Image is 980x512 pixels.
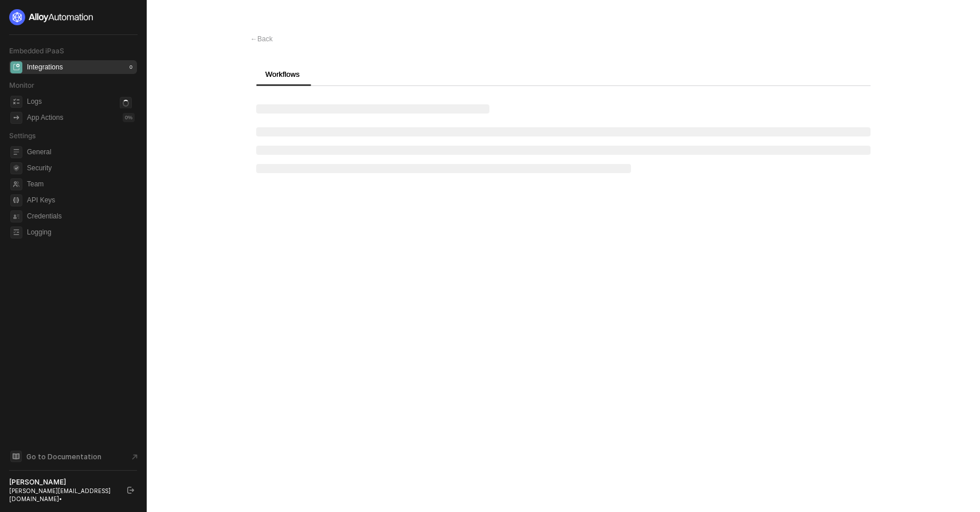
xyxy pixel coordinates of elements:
[27,209,135,223] span: Credentials
[27,97,42,107] div: Logs
[27,113,63,123] div: App Actions
[9,478,117,487] div: [PERSON_NAME]
[250,35,257,43] span: ←
[26,452,101,462] span: Go to Documentation
[9,9,94,25] img: logo
[10,96,22,108] span: icon-logs
[27,177,135,191] span: Team
[127,62,135,72] div: 0
[10,178,22,190] span: team
[10,112,22,124] span: icon-app-actions
[9,46,64,55] span: Embedded iPaaS
[127,487,134,494] span: logout
[10,194,22,206] span: api-key
[10,61,22,73] span: integrations
[27,161,135,175] span: Security
[123,113,135,122] div: 0 %
[10,162,22,174] span: security
[9,9,137,25] a: logo
[10,451,22,462] span: documentation
[10,146,22,158] span: general
[129,451,140,463] span: document-arrow
[27,145,135,159] span: General
[265,70,300,79] span: Workflows
[250,34,273,44] div: Back
[9,81,34,89] span: Monitor
[9,487,117,503] div: [PERSON_NAME][EMAIL_ADDRESS][DOMAIN_NAME] •
[27,225,135,239] span: Logging
[27,193,135,207] span: API Keys
[9,131,36,140] span: Settings
[9,450,138,463] a: Knowledge Base
[120,97,132,109] span: icon-loader
[27,62,63,72] div: Integrations
[10,226,22,239] span: logging
[10,210,22,222] span: credentials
